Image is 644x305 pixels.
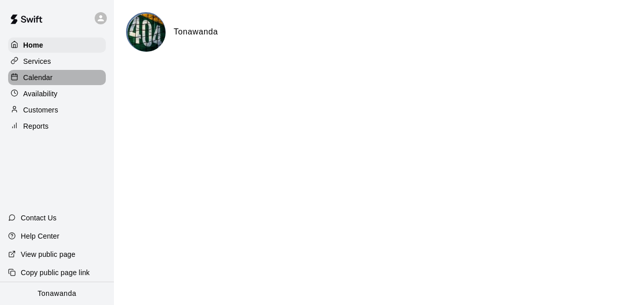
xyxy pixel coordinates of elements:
[8,37,106,53] a: Home
[23,40,44,50] p: Home
[21,213,57,223] p: Contact Us
[23,89,58,99] p: Availability
[23,121,49,131] p: Reports
[21,231,59,241] p: Help Center
[174,25,218,39] h6: Tonawanda
[8,119,106,134] a: Reports
[21,249,75,259] p: View public page
[23,105,58,115] p: Customers
[8,54,106,69] a: Services
[8,70,106,85] a: Calendar
[8,86,106,101] a: Availability
[128,14,166,52] img: Tonawanda logo
[23,72,53,83] p: Calendar
[21,268,90,278] p: Copy public page link
[8,102,106,118] a: Customers
[37,288,76,299] p: Tonawanda
[23,56,51,66] p: Services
